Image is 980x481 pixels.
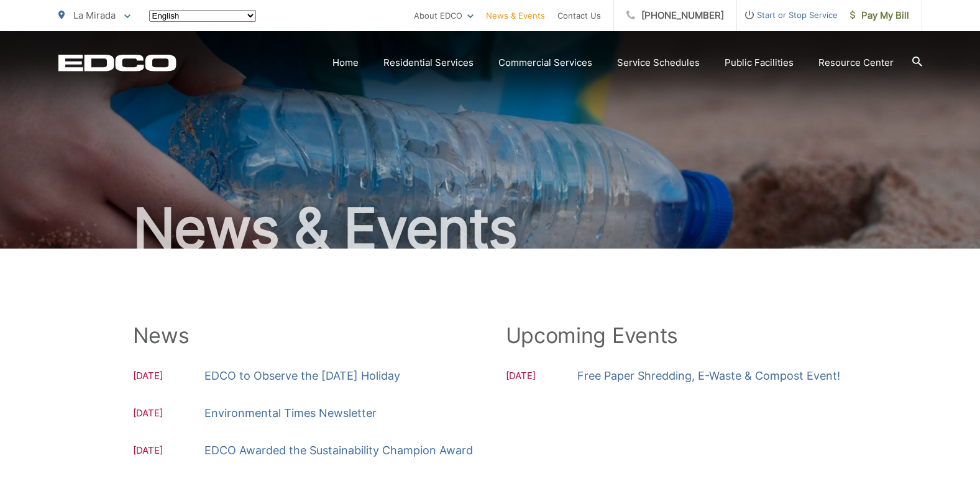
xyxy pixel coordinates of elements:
h2: News [133,323,475,348]
h1: News & Events [58,198,922,260]
a: Resource Center [818,55,894,70]
a: About EDCO [414,8,474,23]
a: Commercial Services [498,55,592,70]
span: [DATE] [133,406,204,423]
a: Environmental Times Newsletter [204,404,377,423]
h2: Upcoming Events [506,323,848,348]
span: La Mirada [73,9,116,21]
a: Home [332,55,359,70]
a: Public Facilities [725,55,794,70]
span: [DATE] [133,443,204,460]
a: Residential Services [383,55,474,70]
a: EDCO Awarded the Sustainability Champion Award [204,441,473,460]
span: [DATE] [506,369,577,385]
a: Service Schedules [617,55,700,70]
a: Contact Us [557,8,601,23]
a: EDCD logo. Return to the homepage. [58,54,176,71]
span: Pay My Bill [850,8,909,23]
span: [DATE] [133,369,204,385]
a: Free Paper Shredding, E-Waste & Compost Event! [577,367,840,385]
select: Select a language [149,10,256,22]
a: News & Events [486,8,545,23]
a: EDCO to Observe the [DATE] Holiday [204,367,400,385]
